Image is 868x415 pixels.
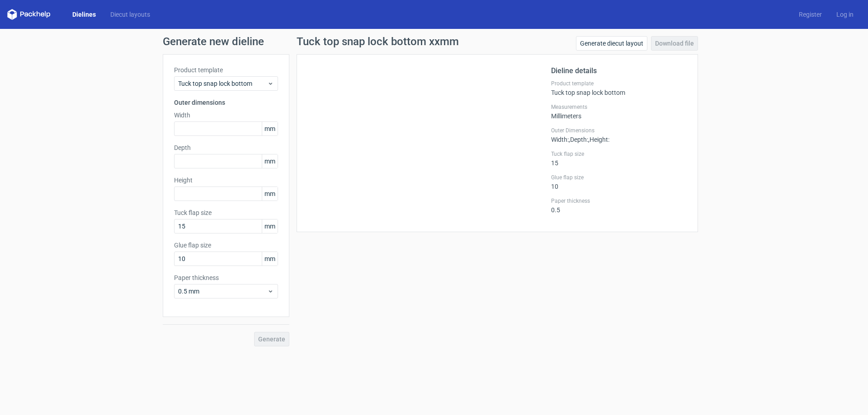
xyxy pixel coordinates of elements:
[551,197,687,205] label: Paper thickness
[551,127,687,134] label: Outer Dimensions
[178,79,267,88] span: Tuck top snap lock bottom
[65,10,103,19] a: Dielines
[792,10,829,19] a: Register
[551,174,687,190] div: 10
[551,197,687,214] div: 0.5
[174,65,278,75] label: Product template
[174,176,278,185] label: Height
[174,143,278,152] label: Depth
[829,10,861,19] a: Log in
[262,122,278,135] span: mm
[174,273,278,282] label: Paper thickness
[588,136,609,143] span: , Height :
[163,36,705,47] h1: Generate new dieline
[174,111,278,120] label: Width
[551,174,687,181] label: Glue flap size
[551,80,687,96] div: Tuck top snap lock bottom
[174,241,278,250] label: Glue flap size
[569,136,588,143] span: , Depth :
[103,10,157,19] a: Diecut layouts
[262,187,278,201] span: mm
[551,136,569,143] span: Width :
[174,98,278,107] h3: Outer dimensions
[551,103,687,111] label: Measurements
[551,103,687,120] div: Millimeters
[262,252,278,266] span: mm
[262,219,278,233] span: mm
[551,150,687,167] div: 15
[178,287,267,296] span: 0.5 mm
[551,65,687,76] h2: Dieline details
[174,208,278,217] label: Tuck flap size
[262,154,278,168] span: mm
[551,80,687,87] label: Product template
[551,150,687,158] label: Tuck flap size
[297,36,459,47] h1: Tuck top snap lock bottom xxmm
[576,36,647,51] a: Generate diecut layout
